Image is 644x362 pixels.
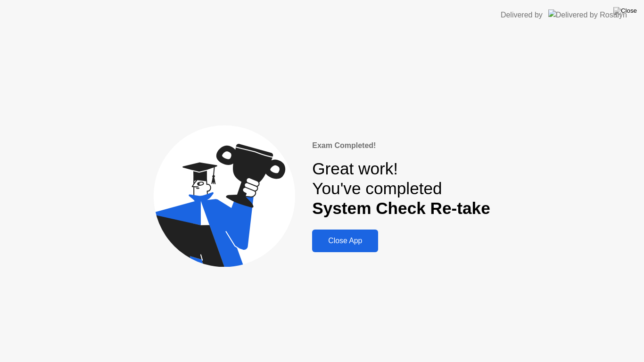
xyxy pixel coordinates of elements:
[312,159,490,219] div: Great work! You've completed
[501,9,543,21] div: Delivered by
[312,230,378,252] button: Close App
[613,7,637,15] img: Close
[312,140,490,151] div: Exam Completed!
[548,9,627,20] img: Delivered by Rosalyn
[312,199,490,217] b: System Check Re-take
[315,237,375,245] div: Close App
